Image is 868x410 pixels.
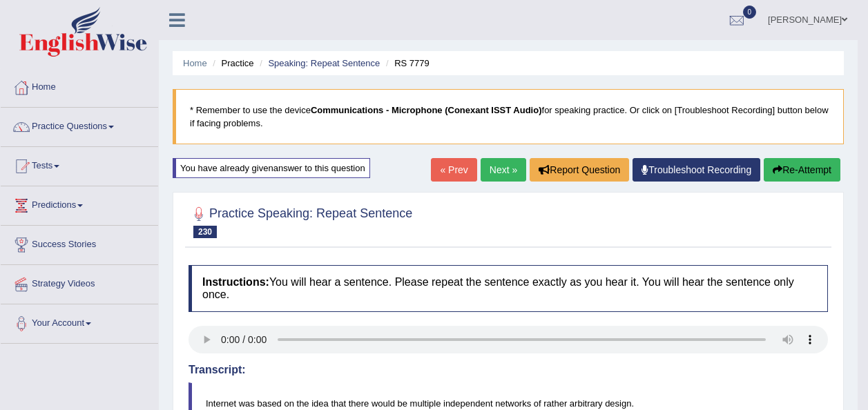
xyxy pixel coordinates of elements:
div: You have already given answer to this question [173,158,370,178]
h2: Practice Speaking: Repeat Sentence [189,204,412,238]
button: Re-Attempt [764,158,840,182]
a: Home [183,58,207,68]
a: Your Account [1,304,158,339]
button: Report Question [530,158,629,182]
span: 230 [193,226,217,238]
a: Home [1,68,158,103]
span: 0 [743,6,757,19]
li: Practice [209,57,253,70]
h4: You will hear a sentence. Please repeat the sentence exactly as you hear it. You will hear the se... [189,265,828,311]
a: Strategy Videos [1,265,158,300]
b: Instructions: [202,276,269,288]
a: « Prev [431,158,476,182]
a: Next » [481,158,526,182]
a: Troubleshoot Recording [633,158,760,182]
a: Practice Questions [1,108,158,142]
a: Predictions [1,186,158,221]
a: Tests [1,147,158,182]
blockquote: * Remember to use the device for speaking practice. Or click on [Troubleshoot Recording] button b... [173,89,844,144]
a: Success Stories [1,226,158,260]
h4: Transcript: [189,364,828,376]
li: RS 7779 [383,57,430,70]
a: Speaking: Repeat Sentence [268,58,380,68]
b: Communications - Microphone (Conexant ISST Audio) [311,105,542,115]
